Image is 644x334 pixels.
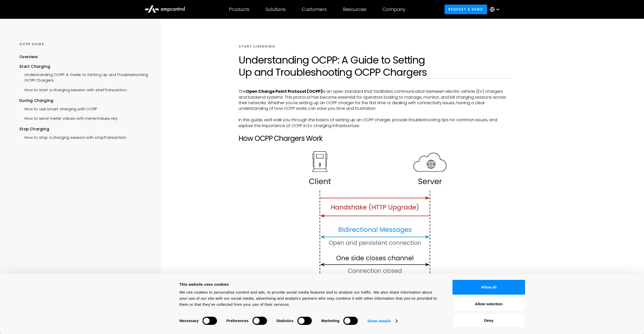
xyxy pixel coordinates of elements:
p: ‍ [239,129,512,134]
div: Products [229,7,249,12]
div: Resources [343,7,366,12]
div: Stop Charging [19,126,148,132]
div: START CHARGING [239,44,275,49]
a: How to use smart charging with OCPP [19,104,97,113]
div: Overview [19,54,38,60]
div: Company [383,7,405,12]
a: Show details [367,317,397,325]
a: How to start a charging session with startTransaction [19,85,127,94]
button: Deny [453,313,525,328]
div: During Charging [19,98,148,103]
p: The is an open standard that facilitates communication between electric vehicle (EV) chargers and... [239,89,512,112]
p: ‍ [239,143,512,148]
a: How to stop a charging session with stopTransaction [19,132,126,142]
p: ‍ [239,112,512,117]
div: Customers [302,7,327,12]
a: How to send meter values with meterValues.req [19,113,117,123]
div: Solutions [266,7,286,12]
strong: Preferences [226,318,249,323]
button: Allow all [453,280,525,295]
img: How websocket for EV chargers work [301,148,450,289]
strong: Necessary [179,318,199,323]
strong: Statistics [276,318,294,323]
a: Overview [19,54,38,64]
h2: How OCPP Chargers Work [239,134,512,143]
h1: Understanding OCPP: A Guide to Setting Up and Troubleshooting OCPP Chargers [239,54,512,78]
div: We use cookies to personalise content and ads, to provide social media features and to analyse ou... [179,289,441,308]
a: Request a demo [444,5,487,14]
div: OCPP GUIDE [19,42,148,47]
p: In this guide, we’ll walk you through the basics of setting up an OCPP charger, provide troublesh... [239,117,512,129]
a: Understanding OCPP: A Guide to Setting Up and Troubleshooting OCPP Chargers [19,69,148,85]
div: This website uses cookies [179,281,441,287]
div: Start Charging [19,64,148,69]
button: Allow selection [453,297,525,311]
strong: Open Charge Point Protocol (OCPP) [246,88,323,94]
strong: Marketing [321,318,340,323]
